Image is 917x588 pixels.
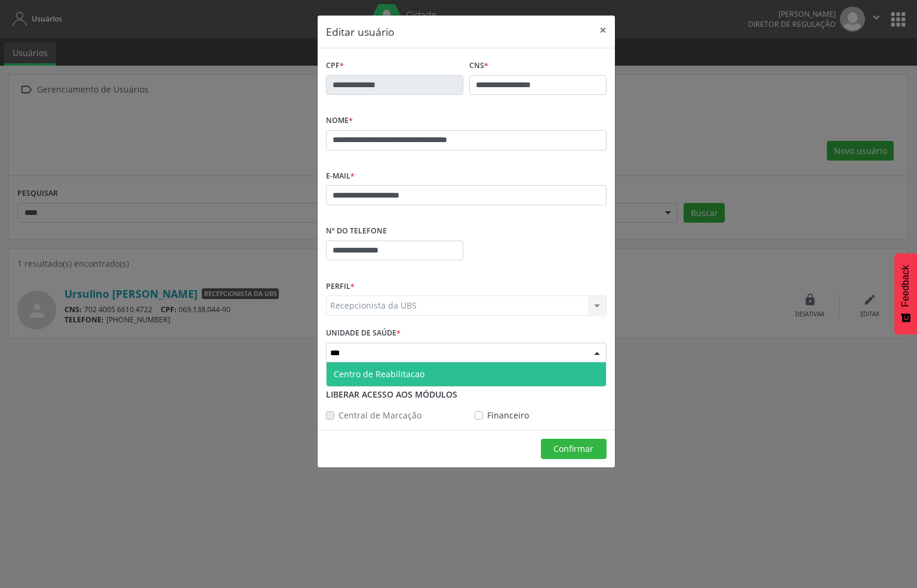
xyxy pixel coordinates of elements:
label: E-mail [326,167,355,186]
label: CPF [326,57,344,75]
label: Nome [326,112,353,130]
label: Financeiro [487,409,529,421]
span: Centro de Reabilitacao [334,368,424,380]
label: CNS [469,57,488,75]
h5: Editar usuário [326,24,395,39]
button: Feedback - Mostrar pesquisa [894,253,917,334]
label: Nº do Telefone [326,222,387,241]
label: Unidade de saúde [326,324,401,343]
button: Confirmar [541,439,607,459]
div: Liberar acesso aos módulos [326,388,607,401]
label: Perfil [326,277,355,295]
label: Central de Marcação [339,409,421,421]
button: Close [591,16,615,45]
span: Feedback [900,265,911,307]
span: Confirmar [553,443,593,454]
